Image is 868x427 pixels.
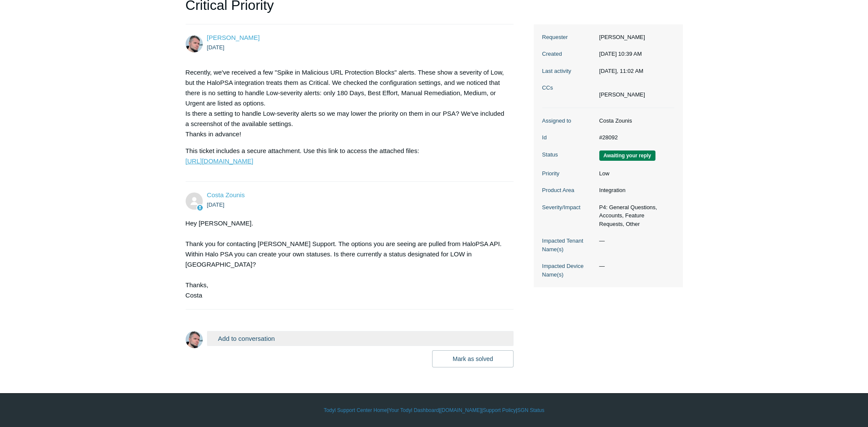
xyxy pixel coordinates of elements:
button: Add to conversation [207,331,514,346]
p: This ticket includes a secure attachment. Use this link to access the attached files: [186,146,505,166]
a: Costa Zounis [207,191,245,198]
a: [PERSON_NAME] [207,34,260,41]
dd: Costa Zounis [595,117,674,125]
dt: Created [542,50,595,58]
time: 09/12/2025, 10:46 [207,201,225,208]
time: 09/16/2025, 11:02 [599,68,643,74]
li: Jake Tinsley [599,90,645,99]
dd: [PERSON_NAME] [595,33,674,42]
dd: Integration [595,186,674,195]
time: 09/12/2025, 10:39 [207,44,225,51]
p: Recently, we've received a few "Spike in Malicious URL Protection Blocks" alerts. These show a se... [186,67,505,139]
dd: — [595,262,674,271]
div: | | | | [186,406,683,414]
dt: Id [542,133,595,142]
span: We are waiting for you to respond [599,150,655,161]
div: Hey [PERSON_NAME]. Thank you for contacting [PERSON_NAME] Support. The options you are seeing are... [186,218,505,301]
a: [URL][DOMAIN_NAME] [186,157,253,165]
dt: Impacted Device Name(s) [542,262,595,279]
dd: P4: General Questions, Accounts, Feature Requests, Other [595,203,674,229]
dt: CCs [542,84,595,92]
dt: Assigned to [542,117,595,125]
dt: Severity/Impact [542,203,595,212]
a: Your Todyl Dashboard [388,406,439,414]
dt: Requester [542,33,595,42]
dt: Priority [542,169,595,178]
dt: Impacted Tenant Name(s) [542,237,595,253]
span: Mike Navarra [207,34,260,41]
a: Todyl Support Center Home [324,406,387,414]
button: Mark as solved [432,350,514,367]
time: 09/12/2025, 10:39 [599,51,642,57]
a: SGN Status [517,406,544,414]
dt: Last activity [542,67,595,75]
dt: Product Area [542,186,595,195]
dd: #28092 [595,133,674,142]
a: Support Policy [483,406,516,414]
dd: Low [595,169,674,178]
a: [DOMAIN_NAME] [440,406,481,414]
dt: Status [542,150,595,159]
dd: — [595,237,674,245]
